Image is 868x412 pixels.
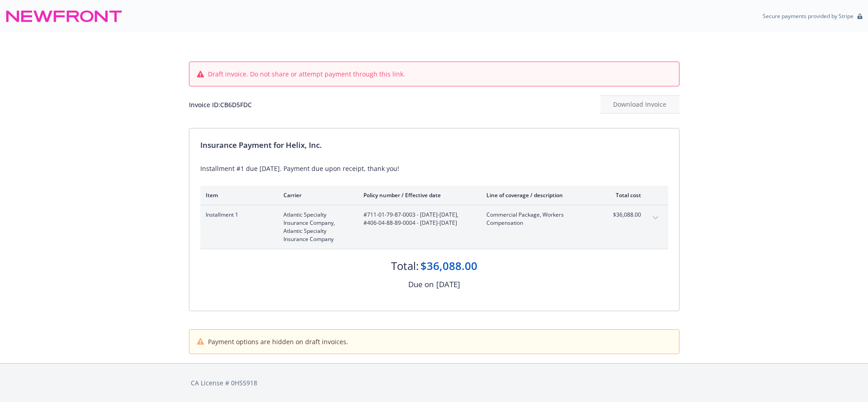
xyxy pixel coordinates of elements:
div: Installment #1 due [DATE]. Payment due upon receipt, thank you! [200,164,668,173]
button: expand content [648,211,663,225]
div: Download Invoice [600,96,679,113]
div: Total cost [607,191,641,199]
div: [DATE] [436,279,460,290]
span: Draft invoice. Do not share or attempt payment through this link. [208,69,405,79]
span: Installment 1 [206,211,269,219]
div: Carrier [283,191,349,199]
div: $36,088.00 [420,258,477,274]
span: Atlantic Specialty Insurance Company, Atlantic Specialty Insurance Company [283,211,349,243]
button: Download Invoice [600,95,679,114]
div: Installment 1Atlantic Specialty Insurance Company, Atlantic Specialty Insurance Company#711-01-79... [200,205,668,249]
span: $36,088.00 [607,211,641,219]
div: Policy number / Effective date [363,191,472,199]
div: CA License # 0H55918 [191,378,678,388]
div: Item [206,191,269,199]
div: Insurance Payment for Helix, Inc. [200,139,668,151]
div: Invoice ID: CB6D5FDC [189,100,252,109]
div: Due on [408,279,434,290]
span: Commercial Package, Workers Compensation [486,211,593,227]
span: Payment options are hidden on draft invoices. [208,337,348,346]
div: Line of coverage / description [486,191,593,199]
span: #711-01-79-87-0003 - [DATE]-[DATE], #406-04-88-89-0004 - [DATE]-[DATE] [363,211,472,227]
p: Secure payments provided by Stripe [763,12,854,20]
div: Total: [391,258,419,274]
